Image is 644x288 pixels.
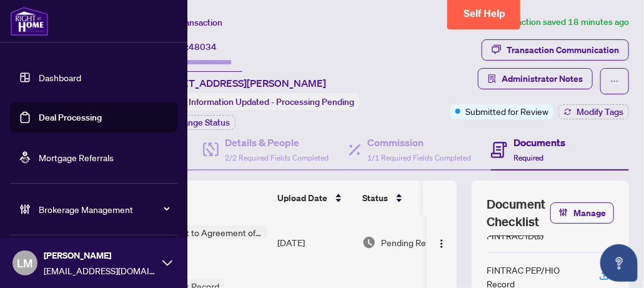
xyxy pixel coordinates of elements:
h4: Documents [513,135,565,150]
span: 1/1 Required Fields Completed [367,153,471,162]
span: Change Status [173,118,230,127]
a: Dashboard [39,72,81,83]
img: Logo [437,239,447,249]
span: Pending Review [381,236,443,249]
button: Administrator Notes [478,68,593,89]
span: Administrator Notes [502,69,583,89]
span: View Transaction [156,17,222,28]
span: Information Updated - Processing Pending [189,96,354,107]
th: Upload Date [272,181,357,216]
span: ellipsis [610,77,619,86]
span: Document Checklist [487,196,550,231]
span: [PERSON_NAME] [44,249,156,262]
a: Deal Processing [39,112,102,123]
span: [EMAIL_ADDRESS][DOMAIN_NAME] [44,264,156,277]
span: [STREET_ADDRESS][PERSON_NAME] [155,76,326,91]
button: Change Status [155,115,235,130]
button: Modify Tags [558,104,629,119]
td: [DATE] [272,216,357,269]
span: Upload Date [277,191,327,205]
div: FINTRAC ID(s) [487,229,543,242]
span: Modify Tags [577,107,623,116]
span: Status [362,191,388,205]
div: Status: [155,93,359,110]
a: Mortgage Referrals [39,152,114,163]
button: Manage [550,202,614,224]
span: 120 Amendment to Agreement of Purchase and Sale [119,226,267,239]
span: Brokerage Management [39,202,169,216]
span: Self Help [463,7,505,19]
th: Status [357,181,463,216]
span: LM [17,254,33,272]
span: 48034 [189,41,217,52]
h4: Details & People [225,135,329,150]
span: solution [488,74,497,83]
div: Transaction Communication [507,40,619,60]
span: Manage [573,203,606,223]
img: logo [10,6,49,36]
h4: Commission [367,135,471,150]
button: Open asap [600,244,638,282]
button: Logo [432,232,452,252]
span: Required [513,153,543,162]
img: Document Status [362,236,376,249]
span: 2/2 Required Fields Completed [225,153,329,162]
span: Submitted for Review [465,104,548,118]
button: Transaction Communication [482,39,629,61]
article: Transaction saved 18 minutes ago [495,15,629,29]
